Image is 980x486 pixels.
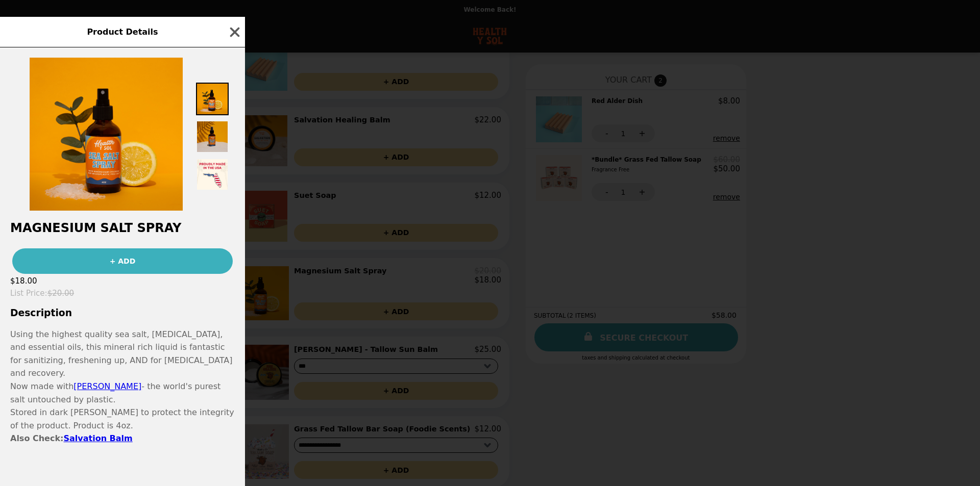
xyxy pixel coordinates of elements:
span: Product Details [87,27,158,37]
p: Using the highest quality sea salt, [MEDICAL_DATA], and essential oils, this mineral rich liquid ... [10,328,235,380]
img: Thumbnail 3 [196,158,229,191]
strong: Also Check: [10,433,133,443]
img: Thumbnail 1 [196,83,229,115]
img: Thumbnail 2 [196,120,229,153]
span: $20.00 [47,289,75,298]
a: [PERSON_NAME] [73,381,141,391]
a: Salvation Balm [63,433,132,443]
img: Default Title [30,58,183,211]
p: Now made with - the world's purest salt untouched by plastic. [10,380,235,406]
p: Stored in dark [PERSON_NAME] to protect the integrity of the product. Product is 4oz. [10,406,235,432]
button: + ADD [12,248,233,274]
